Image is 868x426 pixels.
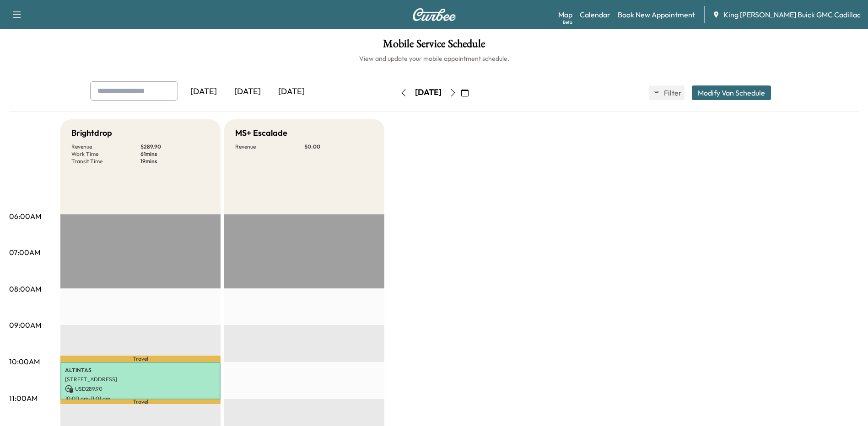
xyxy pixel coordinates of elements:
[9,393,38,404] p: 11:00AM
[71,127,112,139] h5: Brightdrop
[9,283,41,294] p: 08:00AM
[182,81,226,102] div: [DATE]
[9,54,859,63] h6: View and update your mobile appointment schedule.
[140,150,210,158] p: 61 mins
[65,376,216,383] p: [STREET_ADDRESS]
[563,19,572,26] div: Beta
[270,81,313,102] div: [DATE]
[723,9,861,20] span: King [PERSON_NAME] Buick GMC Cadillac
[71,150,140,158] p: Work Time
[9,356,40,367] p: 10:00AM
[618,9,695,20] a: Book New Appointment
[9,247,40,258] p: 07:00AM
[235,127,287,139] h5: MS+ Escalade
[65,367,216,374] p: ALTINTAS
[71,143,140,150] p: Revenue
[580,9,610,20] a: Calendar
[412,8,456,21] img: Curbee Logo
[140,158,210,165] p: 19 mins
[60,399,221,405] p: Travel
[558,9,572,20] a: MapBeta
[65,385,216,393] p: USD 289.90
[65,395,216,402] p: 10:00 am - 11:01 am
[140,143,210,150] p: $ 289.90
[226,81,270,102] div: [DATE]
[664,87,680,98] span: Filter
[235,143,304,150] p: Revenue
[60,356,221,362] p: Travel
[9,319,41,330] p: 09:00AM
[71,158,140,165] p: Transit Time
[649,85,685,100] button: Filter
[415,87,442,98] div: [DATE]
[9,38,859,54] h1: Mobile Service Schedule
[692,85,771,100] button: Modify Van Schedule
[9,211,41,222] p: 06:00AM
[304,143,373,150] p: $ 0.00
